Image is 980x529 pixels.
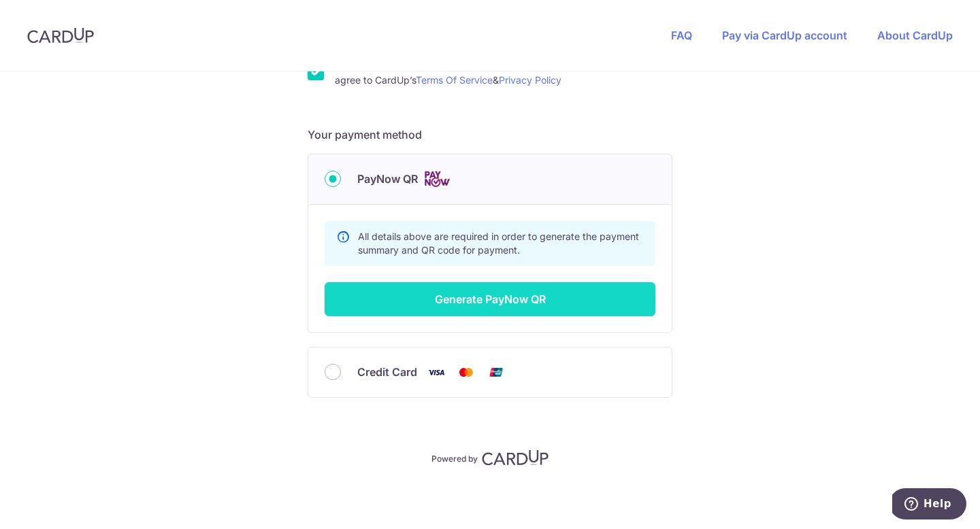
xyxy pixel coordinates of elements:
[325,364,655,381] div: Credit Card Visa Mastercard Union Pay
[453,364,480,381] img: Mastercard
[671,29,692,42] a: FAQ
[325,171,655,188] div: PayNow QR Cards logo
[357,364,417,380] span: Credit Card
[416,74,493,86] a: Terms Of Service
[325,282,655,316] button: Generate PayNow QR
[877,29,953,42] a: About CardUp
[27,27,94,44] img: CardUp
[499,74,561,86] a: Privacy Policy
[358,231,639,256] span: All details above are required in order to generate the payment summary and QR code for payment.
[431,451,478,464] p: Powered by
[308,126,672,143] h5: Your payment method
[357,171,418,187] span: PayNow QR
[892,488,966,522] iframe: Opens a widget where you can find more information
[335,56,672,88] label: I acknowledge that payments cannot be refunded directly via CardUp and agree to CardUp’s &
[483,364,510,381] img: Union Pay
[423,364,450,381] img: Visa
[423,171,451,188] img: Cards logo
[722,29,847,42] a: Pay via CardUp account
[482,449,549,466] img: CardUp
